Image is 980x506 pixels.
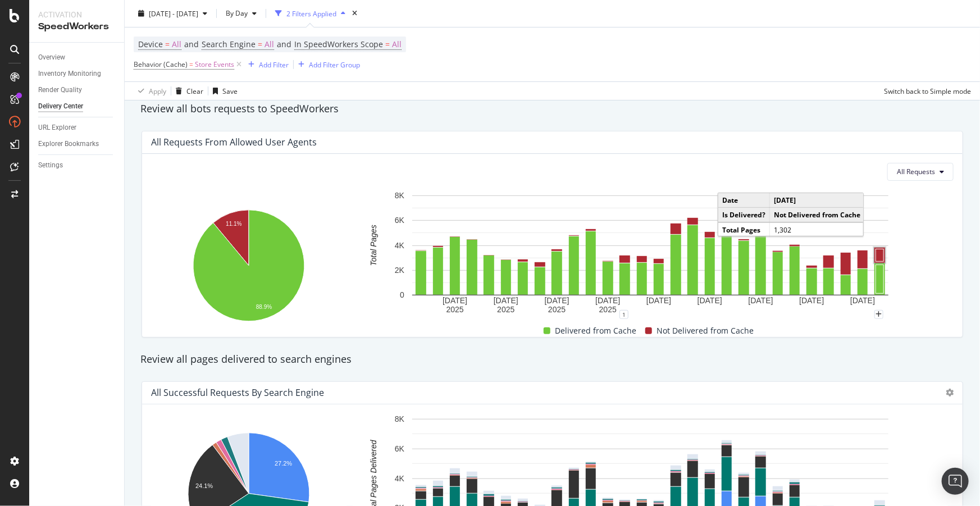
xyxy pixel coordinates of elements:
text: 2025 [446,305,464,314]
div: SpeedWorkers [38,20,115,33]
div: Clear [186,86,203,95]
text: [DATE] [646,296,671,305]
text: 2025 [548,305,566,314]
text: 2K [395,266,405,275]
text: 4K [395,241,405,250]
span: and [277,39,291,49]
div: Inventory Monitoring [38,68,101,80]
text: 0 [400,290,404,299]
text: 2025 [599,305,617,314]
button: All Requests [887,163,954,181]
text: 6K [395,444,405,453]
a: Inventory Monitoring [38,68,116,80]
span: = [258,39,262,49]
text: [DATE] [443,296,467,305]
span: All [392,37,402,52]
div: 2 Filters Applied [286,8,336,18]
div: Review all pages delivered to search engines [135,352,970,367]
text: 8K [395,414,405,423]
text: [DATE] [850,296,875,305]
text: [DATE] [596,296,621,305]
a: Overview [38,52,116,63]
span: Device [138,39,163,49]
svg: A chart. [353,190,948,314]
text: 27.2% [275,460,292,467]
button: Apply [134,82,166,100]
div: times [350,8,359,19]
text: 88.9% [256,304,272,311]
div: Explorer Bookmarks [38,138,99,150]
div: Render Quality [38,84,82,96]
span: By Day [221,8,248,18]
text: 4K [395,474,405,483]
div: Add Filter [259,60,289,69]
div: URL Explorer [38,122,76,134]
a: Delivery Center [38,101,116,112]
button: Add Filter Group [294,58,360,71]
a: Explorer Bookmarks [38,138,116,150]
div: Review all bots requests to SpeedWorkers [135,102,970,116]
a: URL Explorer [38,122,116,134]
div: Save [222,86,238,95]
button: 2 Filters Applied [271,4,350,22]
span: All [172,37,181,52]
span: = [189,60,193,69]
svg: A chart. [151,204,347,328]
button: By Day [221,4,261,22]
span: In SpeedWorkers Scope [294,39,383,49]
div: Activation [38,9,115,20]
div: Overview [38,52,65,63]
div: Delivery Center [38,101,83,112]
div: Add Filter Group [309,60,360,69]
div: Settings [38,159,63,171]
span: Delivered from Cache [555,324,636,338]
span: Behavior (Cache) [134,60,188,69]
button: [DATE] - [DATE] [134,4,212,22]
span: Not Delivered from Cache [657,324,754,338]
a: Settings [38,159,116,171]
div: Switch back to Simple mode [884,86,971,95]
text: 11.1% [226,221,241,227]
span: All [265,37,274,52]
text: 8K [395,191,405,200]
button: Save [208,82,238,100]
span: and [184,39,199,49]
text: 2025 [498,305,515,314]
span: Store Events [195,57,234,72]
div: All Successful Requests by Search Engine [151,387,324,398]
text: [DATE] [698,296,722,305]
button: Add Filter [244,58,289,71]
text: [DATE] [494,296,518,305]
text: Total Pages [370,225,379,266]
button: Clear [171,82,203,100]
text: [DATE] [749,296,773,305]
span: = [385,39,390,49]
span: [DATE] - [DATE] [149,8,198,18]
text: 6K [395,216,405,225]
a: Render Quality [38,84,116,96]
text: [DATE] [545,296,569,305]
div: All Requests from Allowed User Agents [151,136,317,148]
div: Apply [149,86,166,95]
div: 1 [619,310,628,319]
text: [DATE] [800,296,824,305]
span: = [165,39,170,49]
button: Switch back to Simple mode [879,82,971,100]
div: Open Intercom Messenger [942,468,969,495]
span: All Requests [897,167,935,176]
span: Search Engine [202,39,256,49]
div: plus [874,310,883,319]
text: 24.1% [195,482,213,489]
